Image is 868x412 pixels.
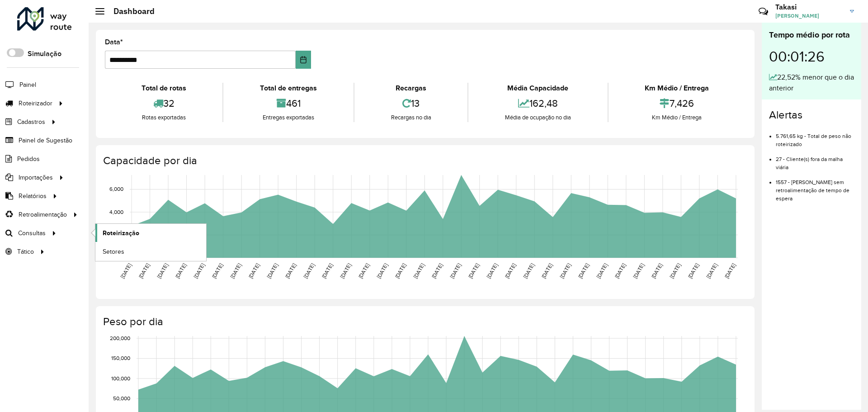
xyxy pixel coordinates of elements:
span: Setores [103,247,124,256]
text: [DATE] [540,262,553,279]
text: [DATE] [467,262,480,279]
li: 5.761,65 kg - Total de peso não roteirizado [776,125,854,148]
a: Setores [95,242,206,260]
text: [DATE] [247,262,260,279]
text: 200,000 [110,335,130,341]
div: Km Médio / Entrega [611,83,743,94]
div: Km Médio / Entrega [611,113,743,122]
text: [DATE] [669,262,682,279]
text: [DATE] [394,262,407,279]
text: [DATE] [211,262,224,279]
text: [DATE] [723,262,736,279]
text: [DATE] [266,262,279,279]
h4: Peso por dia [103,315,745,328]
text: [DATE] [650,262,663,279]
div: Média de ocupação no dia [471,113,605,122]
div: Média Capacidade [471,83,605,94]
span: Cadastros [17,117,45,127]
label: Data [105,37,123,47]
text: [DATE] [705,262,718,279]
div: Recargas no dia [357,113,465,122]
li: 1557 - [PERSON_NAME] sem retroalimentação de tempo de espera [776,171,854,203]
div: 22,52% menor que o dia anterior [769,72,854,94]
div: Rotas exportadas [107,113,220,122]
h2: Dashboard [104,6,155,16]
text: [DATE] [193,262,206,279]
span: Retroalimentação [19,210,67,219]
div: 7,426 [611,94,743,113]
text: 50,000 [113,396,130,402]
div: Tempo médio por rota [769,29,854,41]
text: [DATE] [137,262,151,279]
div: 162,48 [471,94,605,113]
text: [DATE] [321,262,334,279]
text: [DATE] [632,262,645,279]
h3: Takasi [775,3,843,11]
text: [DATE] [412,262,425,279]
text: [DATE] [156,262,169,279]
span: Roteirizador [19,99,52,108]
text: [DATE] [284,262,297,279]
li: 27 - Cliente(s) fora da malha viária [776,148,854,171]
text: 100,000 [111,375,130,381]
text: 6,000 [109,186,123,192]
a: Contato Rápido [754,2,773,21]
text: [DATE] [376,262,389,279]
text: 4,000 [109,209,123,215]
button: Choose Date [296,51,311,69]
div: 00:01:26 [769,41,854,72]
span: Painel de Sugestão [19,136,72,145]
span: Importações [19,173,53,182]
text: [DATE] [595,262,609,279]
div: Total de rotas [107,83,220,94]
text: [DATE] [449,262,462,279]
text: [DATE] [229,262,242,279]
text: [DATE] [119,262,132,279]
h4: Capacidade por dia [103,154,745,167]
span: Pedidos [17,154,40,164]
text: [DATE] [577,262,590,279]
div: Total de entregas [226,83,351,94]
span: [PERSON_NAME] [775,12,843,20]
span: Painel [19,80,36,90]
div: Entregas exportadas [226,113,351,122]
span: Relatórios [19,191,47,201]
span: Roteirização [103,228,139,238]
text: [DATE] [522,262,535,279]
div: 13 [357,94,465,113]
div: Recargas [357,83,465,94]
text: [DATE] [339,262,352,279]
text: [DATE] [559,262,572,279]
text: [DATE] [613,262,627,279]
text: [DATE] [174,262,187,279]
span: Consultas [18,228,46,238]
text: [DATE] [302,262,316,279]
text: [DATE] [486,262,499,279]
text: 150,000 [111,355,130,361]
text: [DATE] [357,262,370,279]
div: 461 [226,94,351,113]
span: Tático [17,247,34,256]
text: [DATE] [430,262,443,279]
div: 32 [107,94,220,113]
a: Roteirização [95,224,206,242]
text: [DATE] [504,262,517,279]
text: [DATE] [687,262,700,279]
label: Simulação [28,48,61,59]
h4: Alertas [769,109,854,122]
